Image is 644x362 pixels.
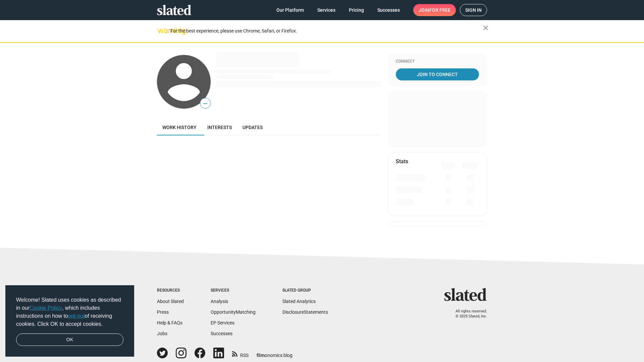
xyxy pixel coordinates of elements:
[157,320,182,325] a: Help & FAQs
[237,119,268,135] a: Updates
[157,299,184,304] a: About Slated
[200,99,210,108] span: —
[257,353,265,358] span: film
[377,4,400,16] span: Successes
[202,119,237,135] a: Interests
[413,4,456,16] a: Joinfor free
[157,331,167,336] a: Jobs
[312,4,341,16] a: Services
[396,59,479,64] div: Connect
[482,24,490,32] mat-icon: close
[397,68,478,80] span: Join To Connect
[16,296,123,328] span: Welcome! Slated uses cookies as described in our , which includes instructions on how to of recei...
[211,288,256,293] div: Services
[271,4,309,16] a: Our Platform
[16,334,123,346] a: dismiss cookie message
[207,125,232,130] span: Interests
[276,4,304,16] span: Our Platform
[211,299,228,304] a: Analysis
[343,4,369,16] a: Pricing
[211,331,232,336] a: Successes
[396,68,479,80] a: Join To Connect
[157,119,202,135] a: Work history
[162,125,197,130] span: Work history
[317,4,335,16] span: Services
[282,299,316,304] a: Slated Analytics
[372,4,405,16] a: Successes
[211,320,234,325] a: EP Services
[68,313,85,319] a: opt-out
[211,309,256,315] a: OpportunityMatching
[349,4,364,16] span: Pricing
[158,26,166,35] mat-icon: warning
[465,4,482,16] span: Sign in
[257,347,292,359] a: filmonomics blog
[30,305,62,311] a: Cookie Policy
[5,285,134,357] div: cookieconsent
[460,4,487,16] a: Sign in
[282,309,328,315] a: DisclosureStatements
[419,4,450,16] span: Join
[170,26,483,36] div: For the best experience, please use Chrome, Safari, or Firefox.
[396,158,408,165] mat-card-title: Stats
[448,309,487,319] p: All rights reserved. © 2025 Slated, Inc.
[157,309,169,315] a: Press
[282,288,328,293] div: Slated Group
[429,4,450,16] span: for free
[157,288,184,293] div: Resources
[232,348,249,359] a: RSS
[243,125,263,130] span: Updates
